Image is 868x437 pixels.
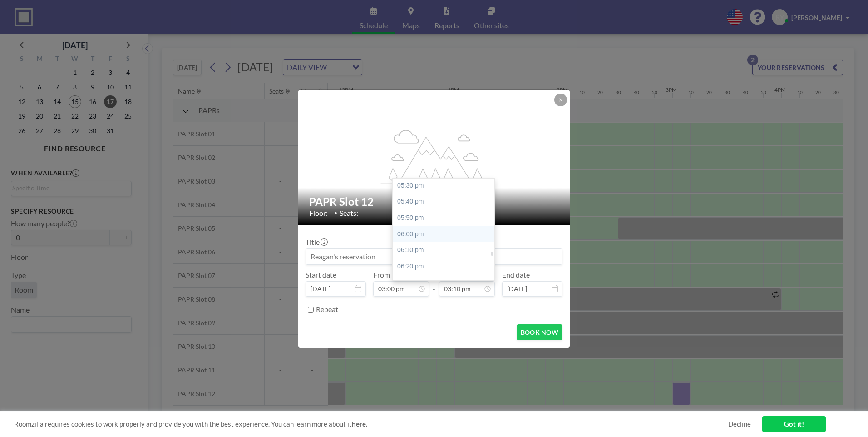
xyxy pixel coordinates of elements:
[433,273,435,293] span: -
[14,420,728,428] span: Roomzilla requires cookies to work properly and provide you with the best experience. You can lea...
[393,178,499,194] div: 05:30 pm
[393,226,499,243] div: 06:00 pm
[306,238,327,247] label: Title
[517,324,562,340] button: BOOK NOW
[373,270,390,279] label: From
[316,305,338,314] label: Repeat
[393,194,499,210] div: 05:40 pm
[309,195,560,209] h2: PAPR Slot 12
[393,274,499,291] div: 06:30 pm
[393,210,499,226] div: 05:50 pm
[352,420,367,428] a: here.
[393,258,499,275] div: 06:20 pm
[762,416,826,432] a: Got it!
[306,249,562,264] input: Reagan's reservation
[393,242,499,258] div: 06:10 pm
[728,420,751,428] a: Decline
[340,209,362,218] span: Seats: -
[502,270,530,279] label: End date
[306,270,336,279] label: Start date
[309,209,332,218] span: Floor: -
[334,209,337,216] span: •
